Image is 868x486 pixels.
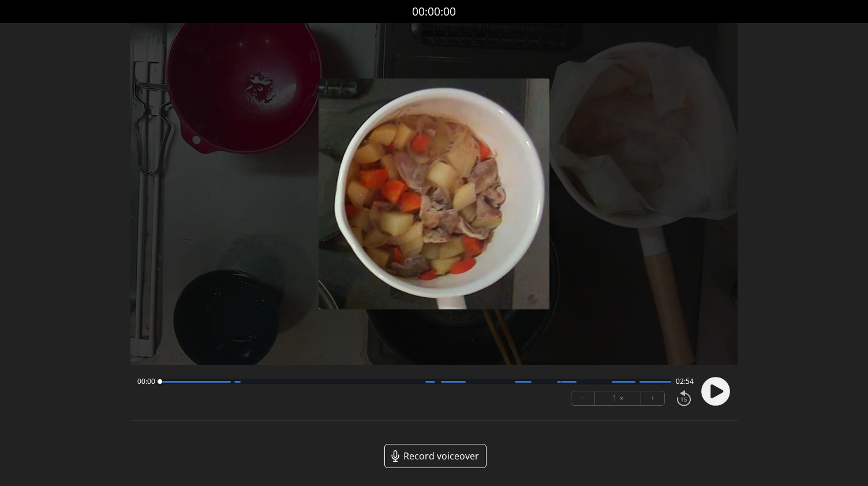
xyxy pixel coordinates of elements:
[384,444,487,468] a: Record voiceover
[571,391,595,405] button: −
[137,377,155,386] span: 00:00
[403,449,479,463] span: Record voiceover
[641,391,664,405] button: +
[412,3,456,20] a: 00:00:00
[595,391,641,405] div: 1 ×
[319,78,549,309] img: Poster Image
[676,377,694,386] span: 02:54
